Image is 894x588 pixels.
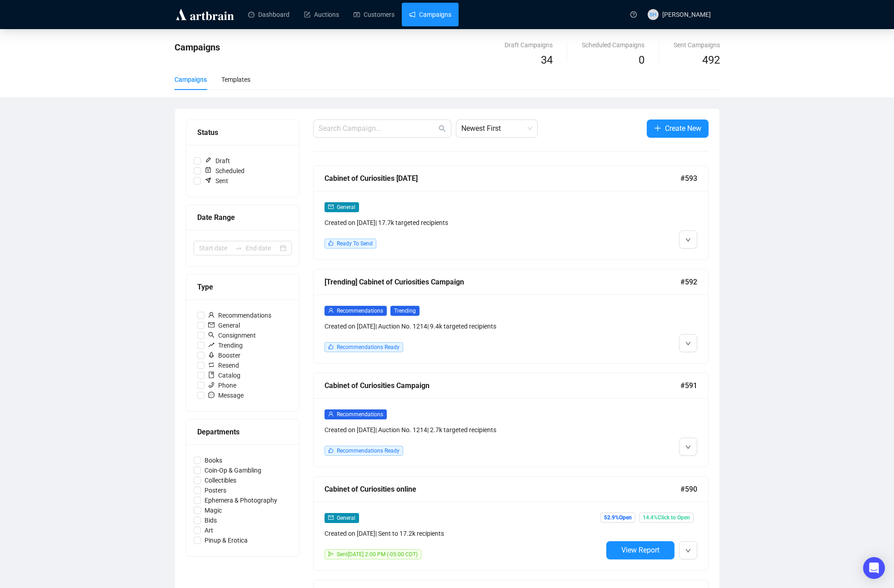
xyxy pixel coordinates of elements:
[313,165,709,260] a: Cabinet of Curiosities [DATE]#593mailGeneralCreated on [DATE]| 17.7k targeted recipientslikeReady...
[201,465,265,475] span: Coin-Op & Gambling
[201,485,230,495] span: Posters
[541,54,553,66] span: 34
[325,276,680,288] div: [Trending] Cabinet of Curiosities Campaign
[197,127,288,138] div: Status
[201,525,217,535] span: Art
[328,308,334,313] span: user
[208,322,215,328] span: mail
[504,40,553,50] div: Draft Campaigns
[319,123,437,134] input: Search Campaign...
[328,240,334,246] span: like
[390,306,420,316] span: Trending
[337,448,400,454] span: Recommendations Ready
[208,382,215,388] span: phone
[328,411,334,417] span: user
[606,541,674,559] button: View Report
[337,515,355,521] span: General
[208,362,215,368] span: retweet
[248,3,290,26] a: Dashboard
[337,344,400,350] span: Recommendations Ready
[201,156,234,166] span: Draft
[325,218,603,228] div: Created on [DATE] | 17.7k targeted recipients
[630,11,637,18] span: question-circle
[461,120,532,137] span: Newest First
[325,173,680,184] div: Cabinet of Curiosities [DATE]
[328,448,334,453] span: like
[208,342,215,348] span: rise
[665,123,701,134] span: Create New
[337,551,418,558] span: Sent [DATE] 2:00 PM (-05:00 CDT)
[197,426,288,438] div: Departments
[205,310,275,320] span: Recommendations
[654,125,661,132] span: plus
[337,411,383,418] span: Recommendations
[201,535,251,545] span: Pinup & Erotica
[208,372,215,378] span: book
[313,269,709,364] a: [Trending] Cabinet of Curiosities Campaign#592userRecommendationsTrendingCreated on [DATE]| Aucti...
[582,40,644,50] div: Scheduled Campaigns
[205,340,246,350] span: Trending
[647,120,709,138] button: Create New
[208,312,215,318] span: user
[680,380,697,391] span: #591
[201,495,281,505] span: Ephemera & Photography
[201,515,220,525] span: Bids
[685,237,691,243] span: down
[621,546,659,554] span: View Report
[175,7,235,22] img: logo
[325,425,603,435] div: Created on [DATE] | Auction No. 1214 | 2.7k targeted recipients
[680,173,697,184] span: #593
[205,370,244,380] span: Catalog
[304,3,339,26] a: Auctions
[337,204,355,210] span: General
[600,513,635,523] span: 52.9% Open
[208,332,215,338] span: search
[639,513,694,523] span: 14.4% Click to Open
[205,320,244,330] span: General
[313,373,709,467] a: Cabinet of Curiosities Campaign#591userRecommendationsCreated on [DATE]| Auction No. 1214| 2.7k t...
[205,330,260,340] span: Consignment
[325,380,680,391] div: Cabinet of Curiosities Campaign
[680,483,697,495] span: #590
[205,390,247,400] span: Message
[685,548,691,553] span: down
[325,483,680,495] div: Cabinet of Curiosities online
[246,243,278,253] input: End date
[208,392,215,398] span: message
[328,344,334,349] span: like
[175,42,220,53] span: Campaigns
[201,475,240,485] span: Collectibles
[354,3,395,26] a: Customers
[201,455,226,465] span: Books
[199,243,231,253] input: Start date
[409,3,451,26] a: Campaigns
[662,11,711,18] span: [PERSON_NAME]
[328,551,334,557] span: send
[197,212,288,223] div: Date Range
[235,244,242,252] span: swap-right
[201,505,225,515] span: Magic
[197,281,288,293] div: Type
[328,515,334,520] span: mail
[674,40,720,50] div: Sent Campaigns
[649,10,656,19] span: SH
[685,341,691,346] span: down
[337,308,383,314] span: Recommendations
[175,75,207,85] div: Campaigns
[863,557,885,579] div: Open Intercom Messenger
[201,176,232,186] span: Sent
[702,54,720,66] span: 492
[685,444,691,450] span: down
[325,528,603,538] div: Created on [DATE] | Sent to 17.2k recipients
[201,166,248,176] span: Scheduled
[221,75,250,85] div: Templates
[208,352,215,358] span: rocket
[439,125,446,132] span: search
[680,276,697,288] span: #592
[205,360,243,370] span: Resend
[205,350,244,360] span: Booster
[328,204,334,209] span: mail
[235,244,242,252] span: to
[337,240,373,247] span: Ready To Send
[639,54,644,66] span: 0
